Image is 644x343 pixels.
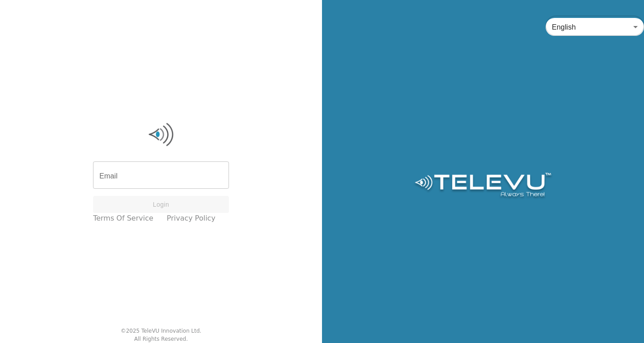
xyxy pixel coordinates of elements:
[413,173,552,200] img: Logo
[121,327,202,335] div: © 2025 TeleVU Innovation Ltd.
[134,335,188,343] div: All Rights Reserved.
[93,121,229,148] img: Logo
[546,14,644,39] div: English
[93,213,153,224] a: Terms of Service
[167,213,216,224] a: Privacy Policy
